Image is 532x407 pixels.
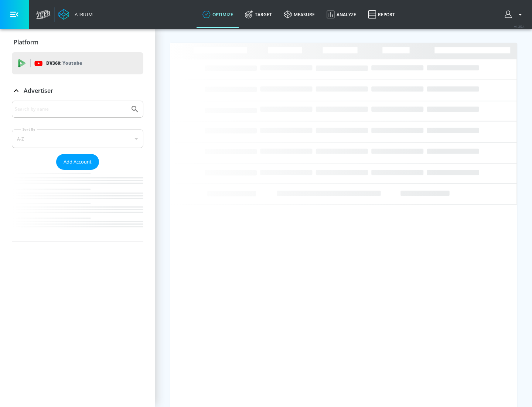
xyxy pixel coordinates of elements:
[278,1,321,28] a: measure
[72,11,93,18] div: Atrium
[24,87,53,95] p: Advertiser
[58,9,93,20] a: Atrium
[12,80,143,101] div: Advertiser
[12,32,143,53] div: Platform
[15,104,127,114] input: Search by name
[239,1,278,28] a: Target
[12,52,143,74] div: DV360: Youtube
[12,170,143,242] nav: list of Advertiser
[197,1,239,28] a: optimize
[321,1,362,28] a: Analyze
[12,101,143,242] div: Advertiser
[21,127,37,132] label: Sort By
[46,59,82,67] p: DV360:
[56,154,99,170] button: Add Account
[64,158,92,166] span: Add Account
[362,1,401,28] a: Report
[12,129,143,148] div: A-Z
[62,59,82,67] p: Youtube
[514,24,525,28] span: v 4.25.4
[14,38,38,46] p: Platform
